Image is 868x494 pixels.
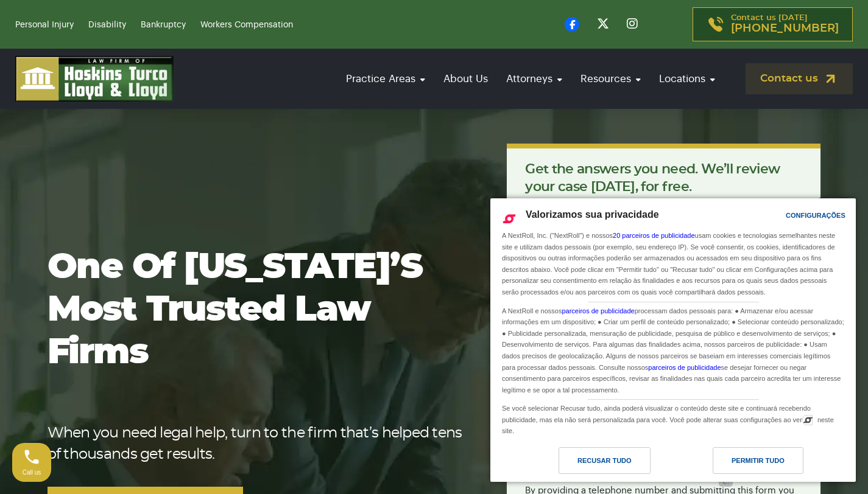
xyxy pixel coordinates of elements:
a: parceiros de publicidade [648,364,721,371]
a: Locations [653,61,721,96]
a: About Us [437,61,494,96]
div: A NextRoll, Inc. ("NextRoll") e nossos usam cookies e tecnologias semelhantes neste site e utiliz... [499,229,847,299]
span: [PHONE_NUMBER] [731,23,839,35]
a: Configurações [764,206,794,228]
a: Contact us [DATE][PHONE_NUMBER] [693,7,853,41]
a: Permitir Tudo [673,447,849,480]
div: Se você selecionar Recusar tudo, ainda poderá visualizar o conteúdo deste site e continuará receb... [499,400,847,438]
div: Recusar tudo [577,454,632,467]
a: Workers Compensation [200,21,293,29]
a: Personal Injury [15,21,74,29]
a: Contact us [746,63,853,94]
a: Disability [88,21,126,29]
a: Recusar tudo [498,447,673,480]
a: Practice Areas [340,61,431,96]
a: Resources [574,61,647,96]
div: A NextRoll e nossos processam dados pessoais para: ● Armazenar e/ou acessar informações em um dis... [499,302,847,397]
a: Open direct chat [816,197,833,214]
div: Permitir Tudo [732,454,785,467]
span: Call us [23,469,41,476]
img: logo [15,56,174,102]
p: When you need legal help, turn to the firm that’s helped tens of thousands get results. [48,423,468,465]
p: Contact us [DATE] [731,14,839,35]
h1: One of [US_STATE]’s most trusted law firms [48,246,468,374]
a: Bankruptcy [141,21,186,29]
a: parceiros de publicidade [562,307,634,315]
button: Close Intaker Chat Widget [834,197,852,214]
span: Valorizamos sua privacidade [526,209,659,220]
div: Configurações [786,209,845,222]
p: Get the answers you need. We’ll review your case [DATE], for free. [525,161,802,196]
a: 20 parceiros de publicidade [613,232,695,239]
a: Attorneys [500,61,568,96]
